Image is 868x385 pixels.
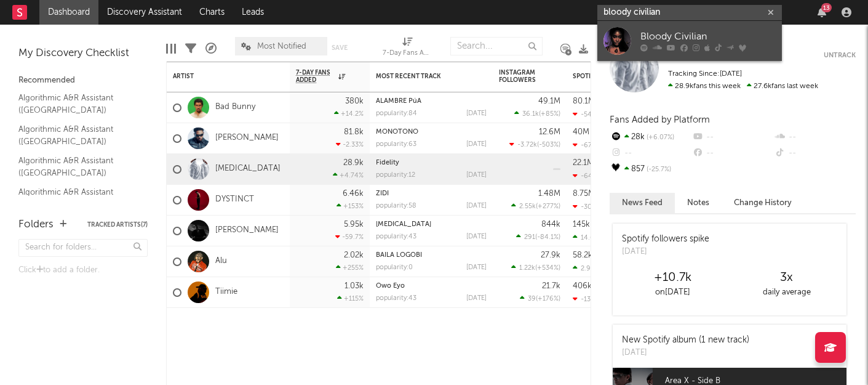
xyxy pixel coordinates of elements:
[336,202,364,210] div: +153 %
[215,256,227,267] a: Alu
[538,97,560,105] div: 49.1M
[215,133,279,144] a: [PERSON_NAME]
[824,49,856,62] button: Untrack
[18,239,148,257] input: Search for folders...
[215,164,281,174] a: [MEDICAL_DATA]
[18,217,54,232] div: Folders
[466,172,487,179] div: [DATE]
[573,159,594,167] div: 22.1M
[215,195,254,205] a: DYSTINCT
[215,287,237,298] a: Tiimie
[376,221,487,228] div: TAI CHI
[509,140,560,148] div: ( )
[511,264,560,272] div: ( )
[645,134,674,141] span: +6.07 %
[18,123,135,148] a: Algorithmic A&R Assistant ([GEOGRAPHIC_DATA])
[573,172,600,180] div: -648k
[610,193,675,213] button: News Feed
[466,233,487,240] div: [DATE]
[722,193,804,213] button: Change History
[376,98,421,105] a: ALAMBRE PúA
[818,7,826,17] button: 13
[538,296,559,302] span: +176 %
[376,283,405,290] a: Owo Eyo
[537,234,559,241] span: -84.1 %
[522,111,539,118] span: 36.1k
[376,160,399,166] a: Fidelity
[691,145,773,161] div: --
[376,110,417,117] div: popularity: 84
[18,263,148,278] div: Click to add a folder.
[257,43,306,51] span: Most Notified
[539,128,560,136] div: 12.6M
[376,129,418,136] a: MONÓTONO
[511,202,560,210] div: ( )
[466,264,487,271] div: [DATE]
[774,129,856,145] div: --
[18,91,135,116] a: Algorithmic A&R Assistant ([GEOGRAPHIC_DATA])
[18,185,135,211] a: Algorithmic A&R Assistant ([GEOGRAPHIC_DATA])
[668,83,741,90] span: 28.9k fans this week
[336,264,364,272] div: +255 %
[610,145,691,161] div: --
[18,154,135,179] a: Algorithmic A&R Assistant ([GEOGRAPHIC_DATA])
[334,110,364,118] div: +14.2 %
[376,264,413,271] div: popularity: 0
[376,295,416,302] div: popularity: 43
[668,70,742,78] span: Tracking Since: [DATE]
[622,347,749,359] div: [DATE]
[524,234,535,241] span: 291
[383,31,432,67] div: 7-Day Fans Added (7-Day Fans Added)
[376,172,415,179] div: popularity: 12
[541,221,560,229] div: 844k
[337,294,364,302] div: +115 %
[573,221,590,229] div: 145k
[343,190,364,198] div: 6.46k
[821,3,832,12] div: 13
[185,31,196,67] div: Filters
[622,246,709,258] div: [DATE]
[573,73,665,80] div: Spotify Monthly Listeners
[573,97,595,105] div: 80.1M
[610,129,691,145] div: 28k
[344,128,364,136] div: 81.8k
[519,265,535,272] span: 1.22k
[542,282,560,290] div: 21.7k
[215,225,279,236] a: [PERSON_NAME]
[333,171,364,179] div: +4.74 %
[573,264,599,272] div: 2.98k
[376,252,422,259] a: BAILA LOGOBI
[332,44,348,51] button: Save
[514,110,560,118] div: ( )
[345,97,364,105] div: 380k
[538,203,559,210] span: +277 %
[541,111,559,118] span: +85 %
[573,110,599,118] div: -545k
[376,233,416,240] div: popularity: 43
[573,203,599,211] div: -305k
[499,69,542,84] div: Instagram Followers
[376,73,468,80] div: Most Recent Track
[344,282,364,290] div: 1.03k
[376,252,487,259] div: BAILA LOGOBI
[383,46,432,61] div: 7-Day Fans Added (7-Day Fans Added)
[376,190,389,197] a: ZIDI
[539,142,559,148] span: -503 %
[466,141,487,148] div: [DATE]
[343,159,364,167] div: 28.9k
[18,46,148,61] div: My Discovery Checklist
[622,334,749,347] div: New Spotify album (1 new track)
[597,5,782,20] input: Search for artists
[573,141,600,149] div: -678k
[538,190,560,198] div: 1.48M
[528,296,536,302] span: 39
[616,285,730,300] div: on [DATE]
[573,128,589,136] div: 40M
[675,193,722,213] button: Notes
[205,31,217,67] div: A&R Pipeline
[537,265,559,272] span: +534 %
[376,221,431,228] a: [MEDICAL_DATA]
[466,295,487,302] div: [DATE]
[516,233,560,241] div: ( )
[691,129,773,145] div: --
